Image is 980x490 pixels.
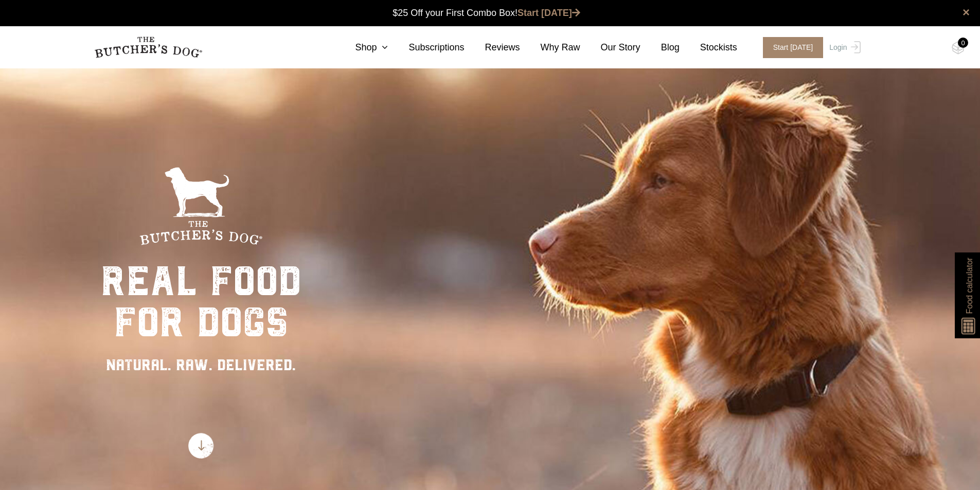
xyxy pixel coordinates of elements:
a: Our Story [580,41,640,55]
a: Stockists [680,41,737,55]
a: close [963,6,970,19]
div: 0 [958,38,968,48]
a: Start [DATE] [518,8,580,18]
span: Start [DATE] [763,37,824,58]
div: real food for dogs [101,261,301,343]
a: Shop [334,41,388,55]
a: Why Raw [520,41,580,55]
a: Reviews [465,41,520,55]
a: Blog [640,41,680,55]
img: TBD_Cart-Empty.png [952,41,965,55]
a: Subscriptions [388,41,464,55]
div: NATURAL. RAW. DELIVERED. [101,353,301,376]
a: Start [DATE] [753,37,827,58]
a: Login [827,37,860,58]
span: Food calculator [963,258,975,314]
